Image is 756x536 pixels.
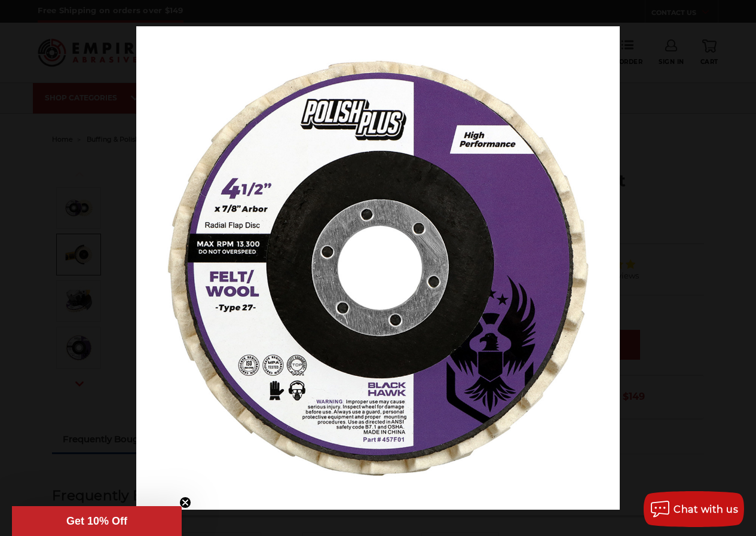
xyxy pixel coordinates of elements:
[179,497,191,509] button: Close teaser
[644,491,744,527] button: Chat with us
[136,26,620,510] img: 4.5_Inch_Polishing_Flap_Disc_-_Front__90654.1573077269.JPG
[12,506,182,536] div: Get 10% OffClose teaser
[66,515,127,527] span: Get 10% Off
[674,504,738,515] span: Chat with us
